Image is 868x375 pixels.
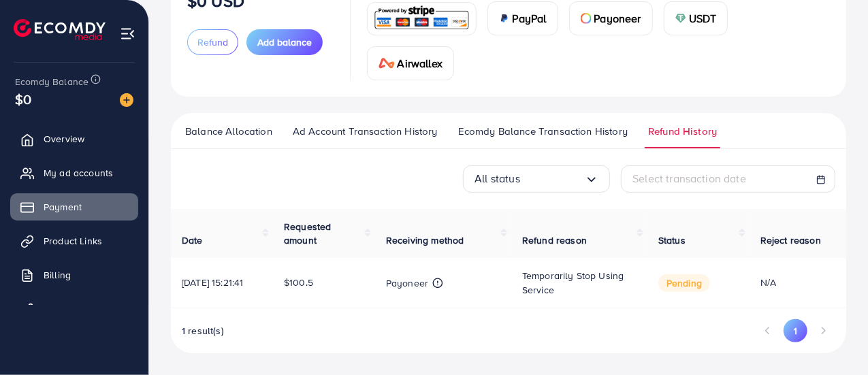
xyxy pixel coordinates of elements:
span: N/A [760,276,776,289]
span: Ad Account Transaction History [293,124,438,139]
img: card [499,13,510,24]
img: menu [120,26,135,42]
span: Airwallex [398,55,443,71]
span: Refund [197,35,228,49]
img: logo [14,19,106,40]
a: Overview [10,125,138,152]
a: Payment [10,193,138,221]
span: USDT [689,10,717,27]
button: Go to page 1 [784,319,807,342]
span: Ecomdy Balance [15,75,89,88]
span: Requested amount [284,220,331,247]
span: $100.5 [284,276,313,289]
span: Overview [44,132,84,146]
span: My ad accounts [44,166,113,180]
span: Status [658,233,686,247]
span: Billing [44,268,71,282]
a: cardUSDT [664,1,728,35]
span: Temporarily stop using service [522,269,624,296]
span: PayPal [513,10,547,27]
span: 1 result(s) [182,324,224,338]
a: cardPayoneer [569,1,653,35]
img: card [581,13,592,24]
span: Payoneer [594,10,641,27]
div: Search for option [463,165,610,193]
iframe: Chat [810,314,858,365]
span: Receiving method [386,233,464,247]
span: pending [658,274,710,292]
span: Ecomdy Balance Transaction History [458,124,628,139]
span: Product Links [44,234,102,248]
img: card [372,4,472,33]
img: card [675,13,686,24]
span: Select transaction date [632,171,746,186]
span: Refund History [648,124,717,139]
span: Add balance [257,35,312,49]
span: Refund reason [522,233,587,247]
input: Search for option [520,168,585,189]
span: Reject reason [760,233,821,247]
span: Affiliate Program [44,302,116,316]
span: Payment [44,200,82,214]
span: Date [182,233,203,247]
span: All status [475,168,520,189]
a: cardAirwallex [367,46,454,80]
a: Billing [10,261,138,289]
ul: Pagination [756,319,835,342]
span: $0 [15,89,31,109]
img: image [120,93,133,107]
a: Product Links [10,227,138,255]
button: Add balance [246,29,323,55]
a: Affiliate Program [10,295,138,323]
img: card [379,58,395,69]
button: Refund [187,29,238,55]
p: Payoneer [386,275,428,291]
a: My ad accounts [10,159,138,186]
a: card [367,2,477,35]
a: cardPayPal [487,1,558,35]
span: [DATE] 15:21:41 [182,276,243,289]
span: Balance Allocation [185,124,272,139]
